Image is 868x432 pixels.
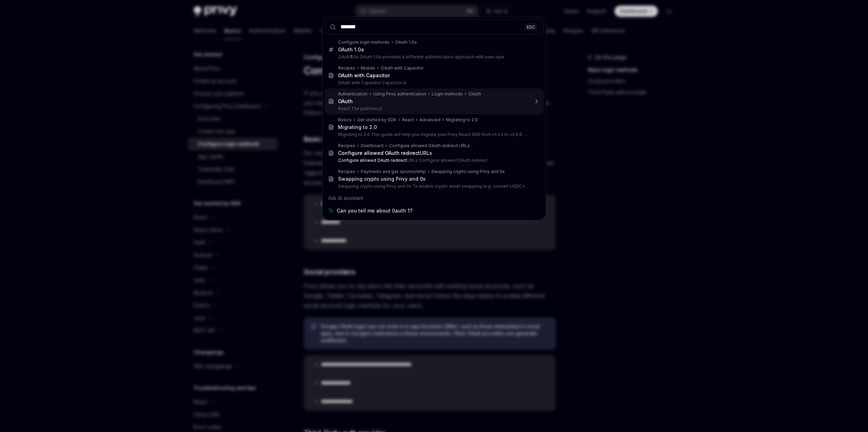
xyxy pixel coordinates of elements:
[361,65,375,71] div: Mobile
[338,98,353,104] b: OAuth
[338,72,390,78] b: OAuth with Capacitor
[338,150,420,156] b: Configure allowed OAuth redirect
[338,54,529,60] p: OAuth .0a OAuth 1.0a provides a different authentication approach with user-spe
[338,183,529,189] p: Swapping crypto using Privy and 0x To enable crypto asset swapping (e.g. convert USDC to ETH), you c
[431,169,505,174] div: Swapping crypto using Privy and 0x
[373,91,426,97] div: Using Privy authentication
[351,54,352,59] b: 1
[446,117,478,123] div: Migrating to 2.0
[338,143,355,149] div: Recipes
[338,65,355,71] div: Recipes
[338,106,529,111] p: React The platform_0
[395,39,417,45] div: OAuth 1.0a
[468,91,481,97] div: OAuth
[419,117,440,123] div: Advanced
[338,117,352,123] div: Basics
[525,23,537,30] div: ESC
[338,39,389,45] div: Configure login methods
[338,132,529,137] p: Migrating to 2.0 This guide will help you migrate your Privy React SDK from v1.x.x to v2.0.0. To ins
[361,169,426,174] div: Payments and gas sponsorship
[389,143,470,149] div: Configure allowed OAuth redirect URLs
[338,150,432,156] div: URLs
[338,158,529,163] p: URLs Configure allowed OAuth redirect
[338,176,425,182] div: Swapping crypto using Privy and 0x
[338,124,377,130] div: Migrating to 2.0
[357,117,396,123] div: Get started by SDK
[337,207,413,214] span: Can you tell me about 0auth 1?
[361,143,383,149] div: Dashboard
[381,65,424,71] div: OAuth with Capacitor
[338,158,407,163] b: Configure allowed OAuth redirect
[338,91,367,97] div: Authentication
[402,117,414,123] div: React
[325,192,544,204] div: Ask AI assistant
[338,80,529,86] p: OAuth with Capacitor Capacitor is
[338,169,355,174] div: Recipes
[432,91,463,97] div: Login methods
[338,46,364,53] div: OAuth 1.0a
